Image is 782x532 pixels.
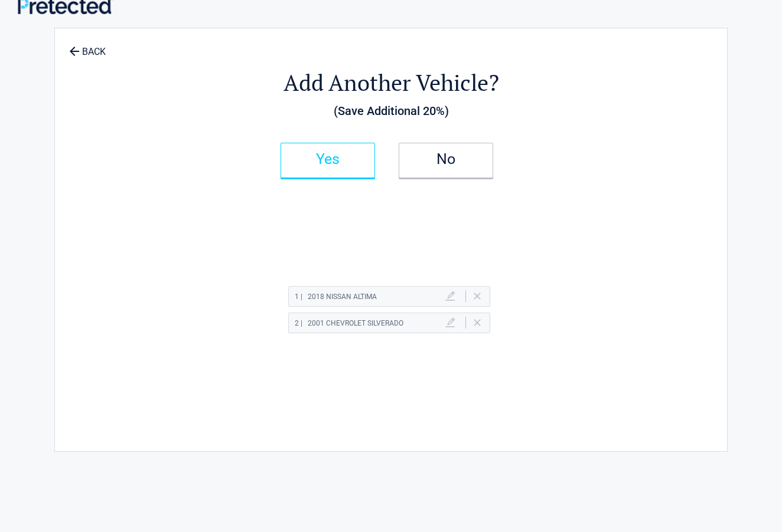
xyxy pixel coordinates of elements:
[120,101,662,121] h3: (Save Additional 20%)
[295,293,302,301] span: 1 |
[295,319,302,327] span: 2 |
[474,293,481,300] a: Delete
[295,316,403,331] h2: 2001 Chevrolet SILVERADO
[411,155,481,163] h2: No
[474,319,481,326] a: Delete
[293,155,363,163] h2: Yes
[67,36,108,57] a: BACK
[295,290,377,304] h2: 2018 Nissan ALTIMA
[120,68,662,98] h2: Add Another Vehicle?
